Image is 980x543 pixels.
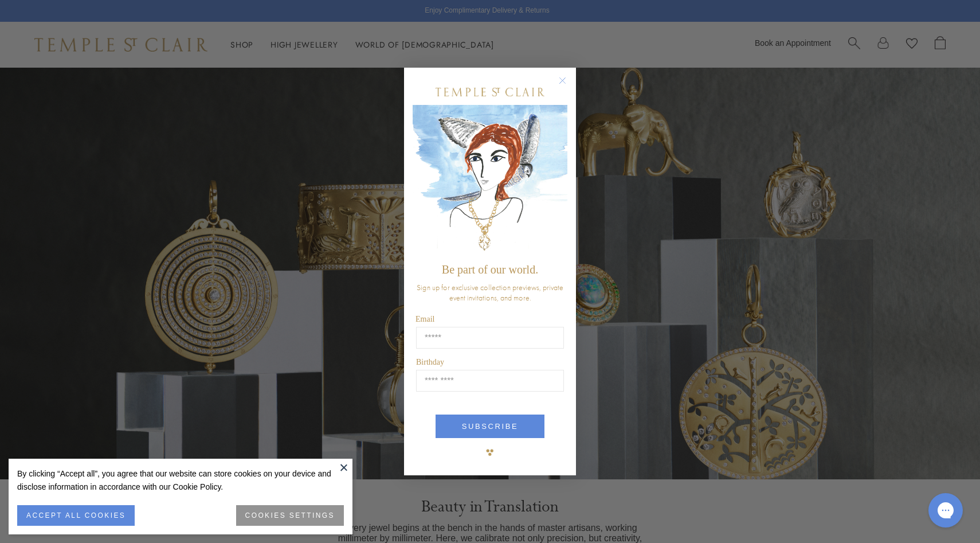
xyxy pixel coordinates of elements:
button: SUBSCRIBE [436,415,544,438]
img: Temple St. Clair [436,88,544,96]
iframe: Gorgias live chat messenger [923,489,969,532]
input: Email [416,327,564,349]
img: c4a9eb12-d91a-4d4a-8ee0-386386f4f338.jpeg [413,105,567,258]
span: Be part of our world. [442,263,538,276]
span: Sign up for exclusive collection previews, private event invitations, and more. [417,282,563,303]
span: Birthday [416,358,444,366]
button: ACCEPT ALL COOKIES [17,505,135,526]
img: TSC [479,441,501,464]
button: Close dialog [561,79,575,93]
button: COOKIES SETTINGS [236,505,344,526]
span: Email [415,315,434,323]
div: By clicking “Accept all”, you agree that our website can store cookies on your device and disclos... [17,467,344,494]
